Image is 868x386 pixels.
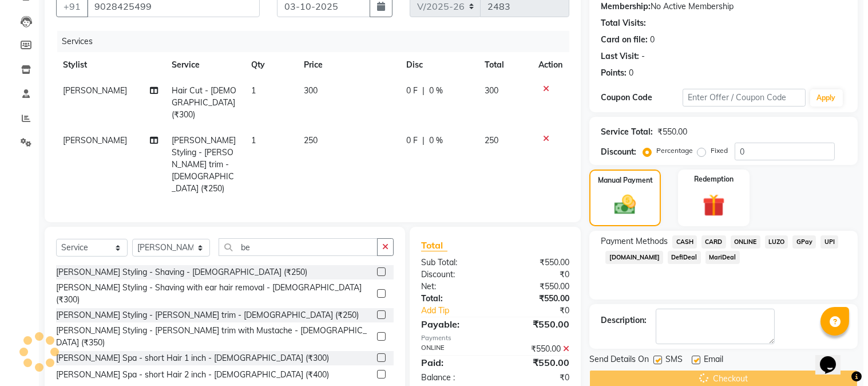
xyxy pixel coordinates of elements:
[663,251,696,264] span: DefiDeal
[601,251,659,264] span: [DOMAIN_NAME]
[806,89,838,107] button: Apply
[593,175,648,186] label: Manual Payment
[240,52,292,78] th: Qty
[678,89,800,107] input: Enter Offer / Coupon Code
[491,257,574,269] div: ₹550.00
[788,235,811,249] span: GPay
[653,126,683,138] div: ₹550.00
[706,145,723,156] label: Fixed
[51,309,354,321] div: [PERSON_NAME] Styling - [PERSON_NAME] trim - [DEMOGRAPHIC_DATA] (₹250)
[527,52,565,78] th: Action
[292,52,395,78] th: Price
[596,146,632,158] div: Discount:
[645,34,650,46] div: 0
[408,356,491,369] div: Paid:
[491,372,574,384] div: ₹0
[726,235,756,249] span: ONLINE
[596,34,643,46] div: Card on file:
[596,1,842,13] div: No Active Membership
[299,135,313,145] span: 250
[596,314,642,326] div: Description:
[811,340,847,375] iframe: chat widget
[51,325,368,349] div: [PERSON_NAME] Styling - [PERSON_NAME] trim with Mustache - [DEMOGRAPHIC_DATA] (₹350)
[474,52,528,78] th: Total
[402,85,413,97] span: 0 F
[668,235,692,249] span: CASH
[596,50,635,62] div: Last Visit:
[637,50,640,62] div: -
[596,235,663,247] span: Payment Methods
[418,85,420,97] span: |
[701,251,735,264] span: MariDeal
[51,266,303,278] div: [PERSON_NAME] Styling - Shaving - [DEMOGRAPHIC_DATA] (₹250)
[491,293,574,305] div: ₹550.00
[596,17,641,29] div: Total Visits:
[699,353,719,368] span: Email
[161,52,240,78] th: Service
[689,174,729,184] label: Redemption
[402,135,413,147] span: 0 F
[408,343,491,355] div: ONLINE
[481,135,494,145] span: 250
[247,135,251,145] span: 1
[603,192,637,217] img: _cash.svg
[51,52,161,78] th: Stylist
[697,235,722,249] span: CARD
[425,135,438,147] span: 0 %
[596,1,646,13] div: Membership:
[481,85,494,96] span: 300
[505,305,574,317] div: ₹0
[691,191,727,219] img: _gift.svg
[299,85,313,96] span: 300
[585,353,644,368] span: Send Details On
[596,126,648,138] div: Service Total:
[408,305,505,317] a: Add Tip
[51,369,324,381] div: [PERSON_NAME] Spa - short Hair 2 inch - [DEMOGRAPHIC_DATA] (₹400)
[51,352,324,364] div: [PERSON_NAME] Spa - short Hair 1 inch - [DEMOGRAPHIC_DATA] (₹300)
[491,343,574,355] div: ₹550.00
[168,85,232,120] span: Hair Cut - [DEMOGRAPHIC_DATA] (₹300)
[491,317,574,331] div: ₹550.00
[408,257,491,269] div: Sub Total:
[408,372,491,384] div: Balance :
[51,282,368,306] div: [PERSON_NAME] Styling - Shaving with ear hair removal - [DEMOGRAPHIC_DATA] (₹300)
[408,317,491,331] div: Payable:
[408,293,491,305] div: Total:
[491,356,574,369] div: ₹550.00
[53,31,573,52] div: Services
[816,235,834,249] span: UPI
[417,333,565,343] div: Payments
[661,353,678,368] span: SMS
[596,67,622,79] div: Points:
[418,135,420,147] span: |
[408,281,491,293] div: Net:
[168,135,232,194] span: [PERSON_NAME] Styling - [PERSON_NAME] trim - [DEMOGRAPHIC_DATA] (₹250)
[417,239,443,251] span: Total
[491,269,574,281] div: ₹0
[214,238,373,256] input: Search or Scan
[491,281,574,293] div: ₹550.00
[58,135,122,145] span: [PERSON_NAME]
[425,85,438,97] span: 0 %
[652,145,688,156] label: Percentage
[58,85,122,96] span: [PERSON_NAME]
[596,92,678,104] div: Coupon Code
[247,85,251,96] span: 1
[395,52,473,78] th: Disc
[624,67,629,79] div: 0
[408,269,491,281] div: Discount:
[760,235,784,249] span: LUZO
